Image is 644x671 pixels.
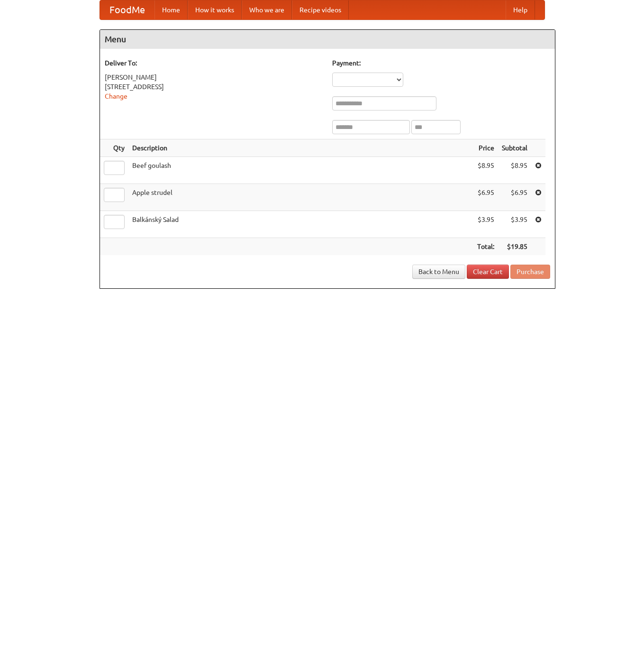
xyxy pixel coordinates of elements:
[100,30,555,49] h4: Menu
[100,139,128,157] th: Qty
[242,0,292,19] a: Who we are
[128,184,473,211] td: Apple strudel
[473,139,498,157] th: Price
[128,211,473,238] td: Balkánský Salad
[105,82,323,92] div: [STREET_ADDRESS]
[100,0,154,19] a: FoodMe
[498,211,531,238] td: $3.95
[105,92,127,100] a: Change
[467,265,509,279] a: Clear Cart
[332,58,550,68] h5: Payment:
[498,238,531,256] th: $19.85
[473,184,498,211] td: $6.95
[292,0,349,19] a: Recipe videos
[128,157,473,184] td: Beef goulash
[105,73,323,82] div: [PERSON_NAME]
[473,238,498,256] th: Total:
[498,157,531,184] td: $8.95
[412,265,465,279] a: Back to Menu
[506,0,535,19] a: Help
[473,157,498,184] td: $8.95
[154,0,188,19] a: Home
[510,265,550,279] button: Purchase
[188,0,242,19] a: How it works
[498,184,531,211] td: $6.95
[128,139,473,157] th: Description
[498,139,531,157] th: Subtotal
[105,58,323,68] h5: Deliver To:
[473,211,498,238] td: $3.95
